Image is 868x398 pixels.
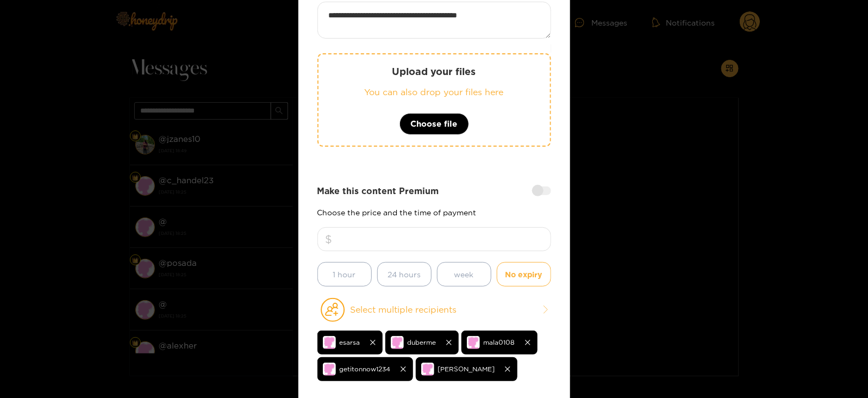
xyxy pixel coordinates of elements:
span: esarsa [340,336,360,349]
p: Choose the price and the time of payment [317,208,551,216]
span: No expiry [505,268,542,281]
p: You can also drop your files here [340,86,528,98]
button: Select multiple recipients [317,297,551,322]
img: no-avatar.png [391,336,404,349]
span: duberme [408,336,436,349]
span: 1 hour [333,268,356,281]
button: Choose file [399,113,469,135]
img: no-avatar.png [467,336,480,349]
span: Choose file [411,117,458,130]
span: [PERSON_NAME] [438,363,495,375]
strong: Make this content Premium [317,185,439,197]
img: no-avatar.png [421,363,434,376]
button: week [437,262,491,287]
img: no-avatar.png [323,363,336,376]
span: mala0108 [484,336,515,349]
img: no-avatar.png [323,336,336,349]
button: 1 hour [317,262,372,287]
span: 24 hours [388,268,421,281]
p: Upload your files [340,65,528,78]
span: week [454,268,474,281]
button: No expiry [497,262,551,287]
button: 24 hours [377,262,432,287]
span: getitonnow1234 [340,363,391,375]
